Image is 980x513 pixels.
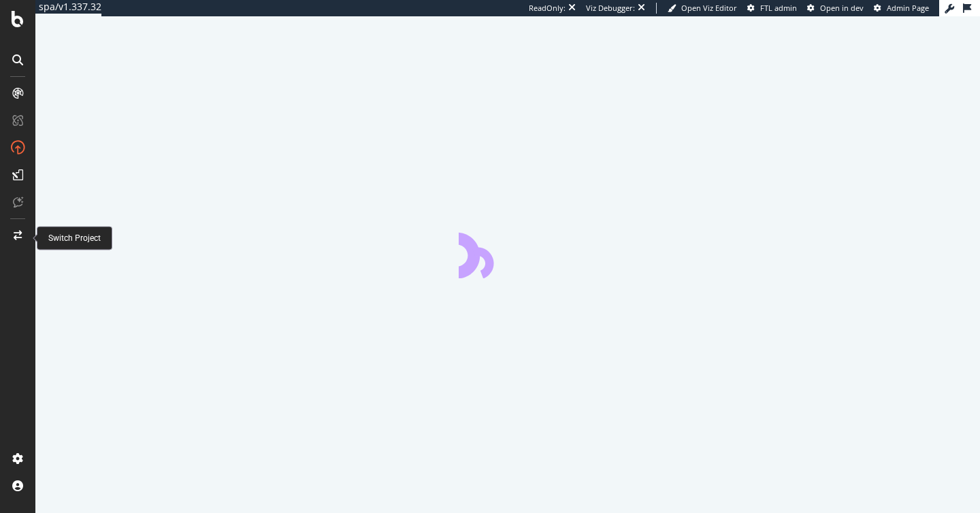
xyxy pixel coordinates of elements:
div: Switch Project [48,233,101,244]
a: Open in dev [807,3,864,14]
div: ReadOnly: [529,3,566,14]
span: Open in dev [820,3,864,13]
a: Open Viz Editor [668,3,737,14]
a: FTL admin [747,3,797,14]
div: Viz Debugger: [586,3,635,14]
a: Admin Page [874,3,929,14]
span: Open Viz Editor [681,3,737,13]
span: Admin Page [887,3,929,13]
div: animation [459,229,557,278]
span: FTL admin [760,3,797,13]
